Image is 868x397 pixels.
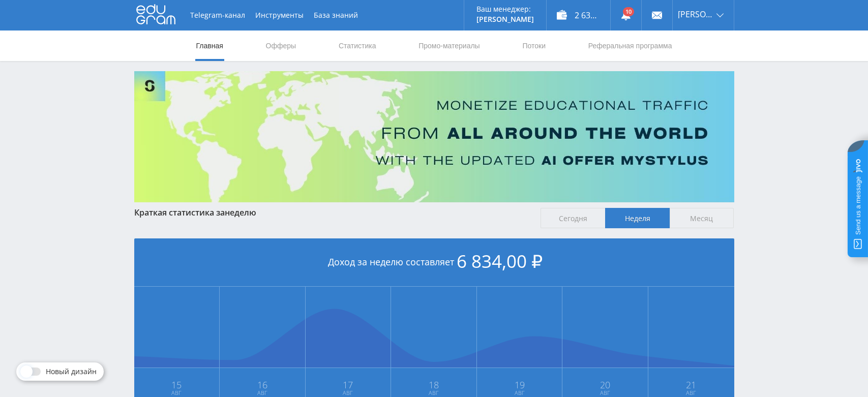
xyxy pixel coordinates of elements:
[195,30,224,61] a: Главная
[563,389,647,397] span: Авг
[392,389,476,397] span: Авг
[392,381,476,389] span: 18
[220,381,305,389] span: 16
[476,5,534,13] p: Ваш менеджер:
[670,208,734,228] span: Месяц
[521,30,547,61] a: Потоки
[338,30,377,61] a: Статистика
[265,30,297,61] a: Офферы
[306,389,391,397] span: Авг
[220,389,305,397] span: Авг
[306,381,391,389] span: 17
[678,10,713,18] span: [PERSON_NAME]
[225,207,256,218] span: неделю
[587,30,673,61] a: Реферальная программа
[134,238,734,287] div: Доход за неделю составляет
[457,249,543,273] span: 6 834,00 ₽
[649,389,734,397] span: Авг
[541,208,605,228] span: Сегодня
[134,71,734,202] img: Banner
[46,368,97,376] span: Новый дизайн
[134,208,531,217] div: Краткая статистика за
[649,381,734,389] span: 21
[476,15,534,23] p: [PERSON_NAME]
[563,381,647,389] span: 20
[135,381,219,389] span: 15
[605,208,670,228] span: Неделя
[477,381,562,389] span: 19
[417,30,481,61] a: Промо-материалы
[477,389,562,397] span: Авг
[135,389,219,397] span: Авг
